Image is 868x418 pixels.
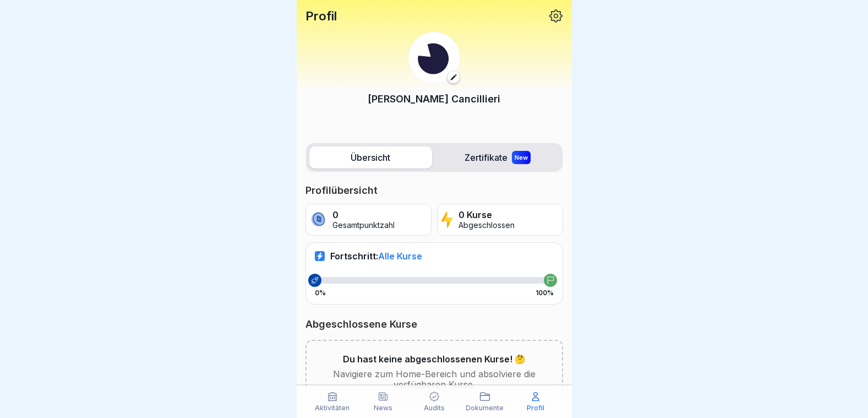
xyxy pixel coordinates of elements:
p: [PERSON_NAME] Cancillieri [368,91,500,106]
p: 0 [332,210,395,220]
div: New [512,151,531,164]
p: Audits [424,404,445,412]
p: Du hast keine abgeschlossenen Kurse! 🤔 [343,354,526,365]
img: lightning.svg [441,210,454,229]
p: Fortschritt: [330,251,422,262]
p: 0 Kurse [458,210,515,220]
p: Abgeschlossene Kurse [305,318,563,331]
img: coin.svg [309,210,327,229]
span: Alle Kurse [378,251,422,262]
p: 100% [536,289,554,297]
p: Aktivitäten [315,404,350,412]
p: Abgeschlossen [458,221,515,230]
p: News [374,404,392,412]
label: Übersicht [309,146,432,169]
p: Navigiere zum Home-Bereich und absolviere die verfügbaren Kurse. [324,369,544,390]
p: Profil [305,9,337,23]
p: Gesamtpunktzahl [332,221,395,230]
p: Profilübersicht [305,184,563,197]
img: dgn6ymvmmfza13vslh7z01e0.png [408,32,460,84]
p: Dokumente [466,404,504,412]
label: Zertifikate [436,146,559,169]
p: 0% [315,289,326,297]
p: Profil [527,404,544,412]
